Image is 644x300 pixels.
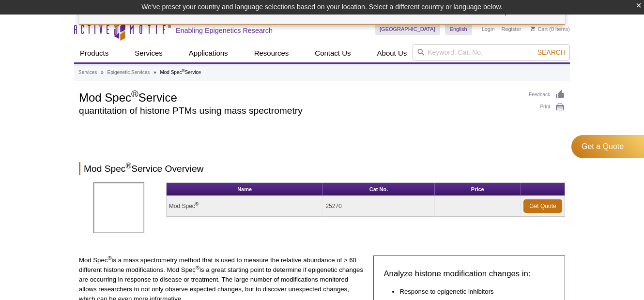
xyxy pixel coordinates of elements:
a: Epigenetic Services [107,68,150,77]
h2: Mod Spec Service Overview [79,162,565,175]
sup: ® [196,265,199,270]
button: Search [535,48,568,57]
td: 25270 [323,196,434,217]
li: » [153,70,156,75]
a: Services [129,44,169,62]
sup: ® [107,255,111,261]
a: Applications [183,44,234,62]
li: Response to epigenetic inhibitors [399,287,545,297]
input: Keyword, Cat. No. [413,44,570,60]
a: English [445,23,472,35]
h2: Enabling Epigenetics Research [176,26,273,35]
li: (0 items) [531,23,570,35]
th: Name [167,183,323,196]
th: Cat No. [323,183,434,196]
a: Products [74,44,114,62]
h2: quantitation of histone PTMs using mass spectrometry [79,106,519,115]
a: Feedback [529,90,565,100]
a: About Us [371,44,413,62]
a: Get a Quote [571,135,644,158]
sup: ® [195,201,199,207]
td: Mod Spec [167,196,323,217]
a: Cart [531,26,548,32]
a: Resources [248,44,295,62]
a: Contact Us [309,44,356,62]
li: Mod Spec Service [160,70,201,75]
a: Print [529,103,565,113]
a: Get Quote [523,199,562,213]
img: Mod Spec Service [93,182,144,233]
th: Price [435,183,521,196]
li: | [497,23,499,35]
h3: Analyze histone modification changes in: [383,268,555,280]
sup: ® [131,89,138,99]
span: Search [537,48,566,56]
sup: ® [125,162,131,170]
li: » [101,70,104,75]
a: Register [501,26,521,32]
a: [GEOGRAPHIC_DATA] [375,23,440,35]
h1: Mod Spec Service [79,90,519,104]
a: Services [78,68,97,77]
sup: ® [182,68,184,73]
img: Your Cart [531,26,535,31]
a: Login [482,26,495,32]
